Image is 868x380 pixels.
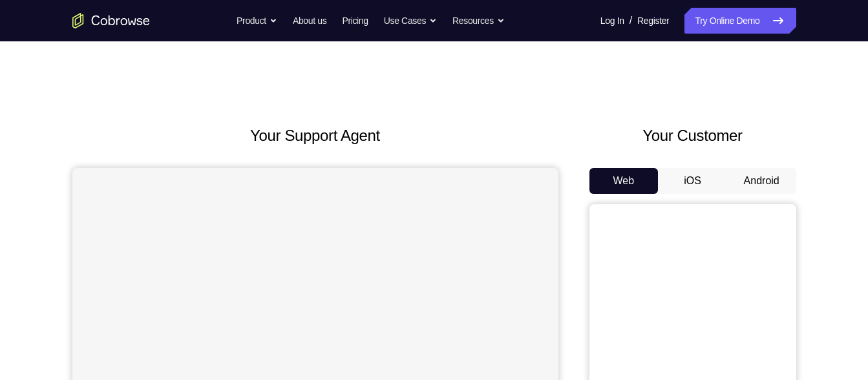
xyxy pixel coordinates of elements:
[637,8,669,34] a: Register
[589,168,659,194] button: Web
[684,8,796,34] a: Try Online Demo
[452,8,505,34] button: Resources
[727,168,796,194] button: Android
[384,8,437,34] button: Use Cases
[72,124,558,147] h2: Your Support Agent
[630,13,632,28] span: /
[658,168,727,194] button: iOS
[342,8,368,34] a: Pricing
[589,124,796,147] h2: Your Customer
[237,8,277,34] button: Product
[293,8,326,34] a: About us
[600,8,624,34] a: Log In
[72,13,150,28] a: Go to the home page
